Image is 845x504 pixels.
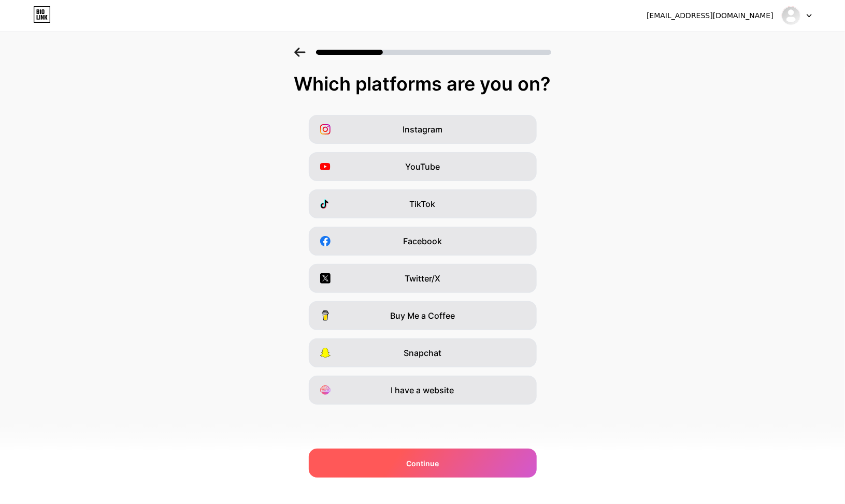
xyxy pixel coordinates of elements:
[403,123,442,136] span: Instagram
[391,384,454,396] span: I have a website
[406,458,439,469] span: Continue
[390,309,455,322] span: Buy Me a Coffee
[781,6,801,25] img: tgrez
[405,160,440,173] span: YouTube
[410,198,436,210] span: TikTok
[404,347,441,359] span: Snapchat
[10,73,835,94] div: Which platforms are you on?
[405,272,440,285] span: Twitter/X
[647,10,774,21] div: [EMAIL_ADDRESS][DOMAIN_NAME]
[403,235,442,247] span: Facebook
